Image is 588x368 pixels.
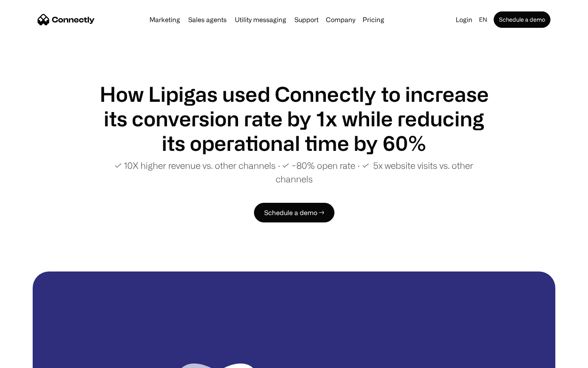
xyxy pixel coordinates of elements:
ul: Language list [16,354,49,365]
div: en [479,14,487,25]
div: en [476,14,492,25]
a: Sales agents [185,16,230,23]
h1: How Lipigas used Connectly to increase its conversion rate by 1x while reducing its operational t... [98,82,490,155]
aside: Language selected: English [8,353,49,365]
a: Schedule a demo [494,11,550,28]
a: Login [452,14,476,25]
div: Company [323,14,358,25]
div: Company [326,14,355,25]
a: Utility messaging [232,16,290,23]
a: Pricing [359,16,388,23]
a: Marketing [146,16,183,23]
a: Schedule a demo → [254,203,334,222]
a: Support [291,16,322,23]
a: home [38,13,95,26]
p: ✓ 10X higher revenue vs. other channels ∙ ✓ ~80% open rate ∙ ✓ 5x website visits vs. other channels [98,159,490,186]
